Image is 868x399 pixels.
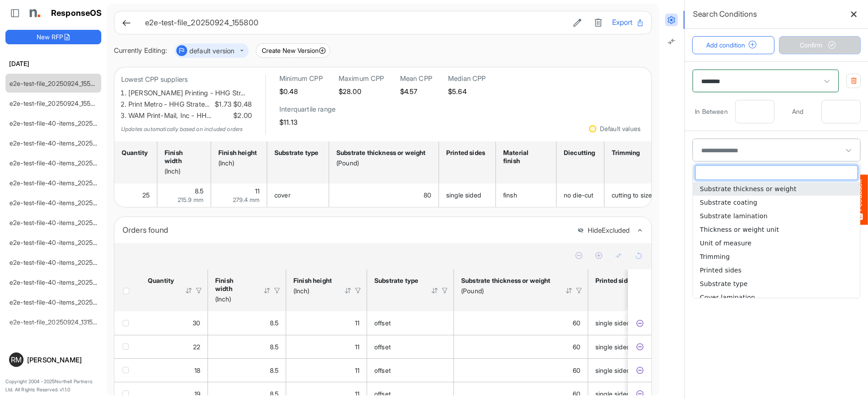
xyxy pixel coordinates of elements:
a: e2e-test-file-40-items_20250924_134702 [9,199,132,207]
button: Exclude [635,343,644,352]
td: 22 is template cell Column Header httpsnorthellcomontologiesmapping-rulesorderhasquantity [141,335,208,358]
a: e2e-test-file-40-items_20250924_154112 [9,159,129,167]
div: Quantity [122,149,147,157]
div: Finish height [218,149,257,157]
td: cutting to size is template cell Column Header httpsnorthellcomontologiesmapping-rulesmanufacturi... [604,183,664,207]
td: 8.5 is template cell Column Header httpsnorthellcomontologiesmapping-rulesmeasurementhasfinishsiz... [208,311,286,335]
a: e2e-test-file-40-items_20250924_155342 [9,119,132,127]
td: 30 is template cell Column Header httpsnorthellcomontologiesmapping-rulesorderhasquantity [141,311,208,335]
button: HideExcluded [577,227,630,235]
span: cover [274,191,291,199]
td: single sided is template cell Column Header httpsnorthellcomontologiesmapping-rulesmanufacturingh... [588,358,670,382]
span: 11 [355,390,359,398]
span: Unit of measure [700,239,751,247]
span: single sided [595,319,630,327]
h6: Interquartile range [279,105,335,114]
button: Confirm [779,36,861,54]
td: fd72eccd-54f9-452b-aa94-9208921166d1 is template cell Column Header [628,335,653,358]
div: Filter Icon [441,286,449,295]
td: 8.5 is template cell Column Header httpsnorthellcomontologiesmapping-rulesmeasurementhasfinishsiz... [208,358,286,382]
span: RM [11,356,22,363]
span: Substrate lamination [700,212,768,220]
td: offset is template cell Column Header httpsnorthellcomontologiesmapping-rulesmaterialhassubstrate... [367,358,454,382]
div: Substrate type [374,277,419,285]
img: Northell [25,4,43,22]
span: 8.5 [270,366,278,374]
div: (Pound) [461,287,553,295]
button: Edit [571,17,584,28]
td: checkbox [114,358,141,382]
span: Confirm [800,40,840,50]
h6: Minimum CPP [279,74,323,83]
td: 11 is template cell Column Header httpsnorthellcomontologiesmapping-rulesmeasurementhasfinishsize... [286,311,367,335]
td: 11 is template cell Column Header httpsnorthellcomontologiesmapping-rulesmeasurementhasfinishsize... [211,183,267,207]
a: e2e-test-file-40-items_20250924_132534 [9,239,132,246]
div: Currently Editing: [114,45,167,56]
div: (Inch) [218,159,257,167]
div: Filter Icon [575,286,583,295]
button: Add condition [692,36,774,54]
div: Quantity [148,277,173,285]
span: 18 [194,366,200,374]
td: 18 is template cell Column Header httpsnorthellcomontologiesmapping-rulesorderhasquantity [141,358,208,382]
td: no die-cut is template cell Column Header httpsnorthellcomontologiesmapping-rulesmanufacturinghas... [557,183,604,207]
button: Export [612,17,644,28]
div: Filter Icon [273,286,281,295]
span: 11 [255,187,259,195]
span: 60 [573,390,580,398]
li: Print Metro - HHG Strate… [128,99,252,110]
td: 60 is template cell Column Header httpsnorthellcomontologiesmapping-rulesmaterialhasmaterialthick... [454,311,588,335]
div: Printed sides [595,277,635,285]
h6: Median CPP [448,74,486,83]
span: 60 [573,343,580,351]
h5: $28.00 [339,88,384,95]
span: And [779,106,817,117]
button: Exclude [635,366,644,375]
span: cutting to size [612,191,652,199]
h5: $11.13 [279,118,335,126]
span: 8.5 [270,319,278,327]
span: 8.5 [270,390,278,398]
span: offset [374,366,391,374]
td: offset is template cell Column Header httpsnorthellcomontologiesmapping-rulesmaterialhassubstrate... [367,335,454,358]
button: New RFP [5,30,101,44]
td: 25 is template cell Column Header httpsnorthellcomontologiesmapping-rulesorderhasquantity [114,183,157,207]
div: [PERSON_NAME] [27,357,98,363]
h5: $5.64 [448,88,486,95]
span: 11 [355,343,359,351]
td: single sided is template cell Column Header httpsnorthellcomontologiesmapping-rulesmanufacturingh... [588,311,670,335]
span: single sided [595,343,630,351]
span: single sided [595,366,630,374]
a: e2e-test-file_20250924_131520 [9,318,101,326]
a: e2e-test-file-40-items_20250924_132227 [9,258,131,266]
a: e2e-test-file_20250924_155648 [9,99,102,107]
input: dropdownlistfilter [696,166,857,179]
span: offset [374,343,391,351]
li: [PERSON_NAME] Printing - HHG Str… [128,88,252,99]
a: e2e-test-file_20250924_155800 [9,80,103,87]
span: In Between [692,106,731,117]
div: Filter Icon [195,286,203,295]
td: checkbox [114,335,141,358]
h5: $4.57 [400,88,432,95]
p: Copyright 2004 - 2025 Northell Partners Ltd. All Rights Reserved. v 1.1.0 [5,378,101,394]
div: Substrate thickness or weight [336,149,429,157]
a: e2e-test-file-40-items_20250924_132033 [9,278,132,286]
td: single sided is template cell Column Header httpsnorthellcomontologiesmapping-rulesmanufacturingh... [439,183,496,207]
span: 279.4 mm [233,196,259,203]
div: Default values [600,126,641,132]
span: 11 [355,366,359,374]
span: 11 [355,319,359,327]
span: 30 [193,319,200,327]
td: 8.5 is template cell Column Header httpsnorthellcomontologiesmapping-rulesmeasurementhasfinishsiz... [208,335,286,358]
span: 80 [424,191,431,199]
span: offset [374,319,391,327]
span: 60 [573,319,580,327]
div: Filter Icon [354,286,362,295]
span: 215.9 mm [178,196,203,203]
span: 22 [193,343,200,351]
td: 578e6e2c-72e4-4ee0-a263-79f7f88fa8c4 is template cell Column Header [628,358,653,382]
li: WAM Print-Mail, Inc - HH… [128,110,252,122]
td: offset is template cell Column Header httpsnorthellcomontologiesmapping-rulesmaterialhassubstrate... [367,311,454,335]
td: cover is template cell Column Header httpsnorthellcomontologiesmapping-rulesmaterialhassubstratem... [267,183,329,207]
